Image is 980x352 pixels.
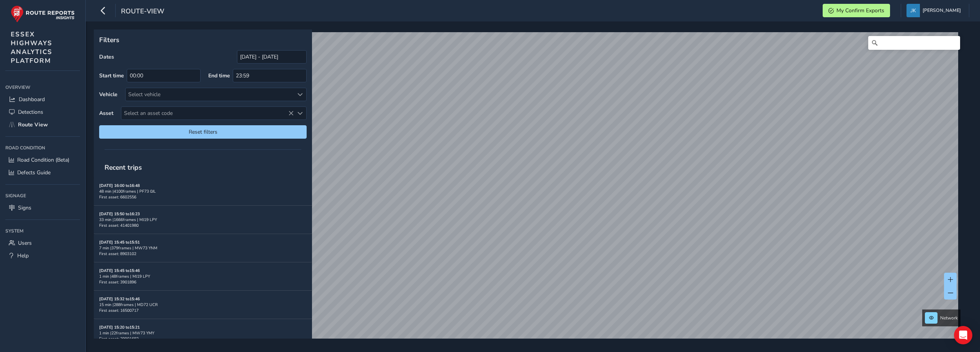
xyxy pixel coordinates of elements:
span: [PERSON_NAME] [923,4,961,17]
div: 15 min | 288 frames | MD72 UCR [99,302,307,308]
img: diamond-layout [906,4,920,17]
span: First asset: 3901896 [99,279,136,285]
span: Reset filters [105,128,301,136]
span: Recent trips [99,157,147,177]
strong: [DATE] 15:32 to 15:46 [99,296,140,302]
span: Dashboard [19,96,45,103]
label: End time [208,72,230,79]
span: First asset: 8903102 [99,251,136,257]
a: Detections [5,106,80,118]
span: Users [18,239,32,247]
span: Select an asset code [121,107,294,120]
strong: [DATE] 15:20 to 15:21 [99,324,140,330]
span: Defects Guide [17,169,51,176]
a: Dashboard [5,93,80,106]
span: Network [940,315,958,321]
span: Road Condition (Beta) [17,156,69,164]
div: System [5,225,80,237]
div: Overview [5,82,80,93]
label: Dates [99,53,114,61]
p: Filters [99,35,307,45]
button: [PERSON_NAME] [906,4,964,17]
span: First asset: 41401980 [99,223,139,228]
div: Road Condition [5,142,80,154]
span: My Confirm Exports [836,7,884,14]
span: Route View [18,121,48,128]
span: Detections [18,108,43,116]
div: Open Intercom Messenger [954,326,972,344]
div: 7 min | 379 frames | MW73 YNM [99,245,307,251]
a: Defects Guide [5,166,80,179]
div: 48 min | 4100 frames | PF73 0JL [99,188,307,194]
label: Vehicle [99,91,118,98]
div: Signage [5,190,80,201]
span: route-view [121,7,164,17]
div: 1 min | 48 frames | MJ19 LPY [99,273,307,279]
a: Users [5,237,80,249]
input: Search [868,36,960,50]
div: 33 min | 1666 frames | MJ19 LPY [99,217,307,223]
strong: [DATE] 15:45 to 15:46 [99,268,140,273]
div: Select an asset code [294,107,306,120]
strong: [DATE] 15:50 to 16:23 [99,211,140,217]
canvas: Map [96,32,958,347]
button: Reset filters [99,125,307,139]
strong: [DATE] 15:45 to 15:51 [99,239,140,245]
span: First asset: 39901682 [99,336,139,342]
span: Help [17,252,29,259]
label: Start time [99,72,124,79]
img: rr logo [11,5,75,23]
a: Route View [5,118,80,131]
div: 1 min | 22 frames | MW73 YMY [99,330,307,336]
strong: [DATE] 16:00 to 16:48 [99,183,140,188]
a: Road Condition (Beta) [5,154,80,166]
a: Signs [5,201,80,214]
label: Asset [99,110,113,117]
span: First asset: 6602556 [99,194,136,200]
span: ESSEX HIGHWAYS ANALYTICS PLATFORM [11,30,52,65]
span: First asset: 16500717 [99,308,139,313]
a: Help [5,249,80,262]
button: My Confirm Exports [823,4,890,17]
div: Select vehicle [126,88,294,101]
span: Signs [18,204,31,211]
